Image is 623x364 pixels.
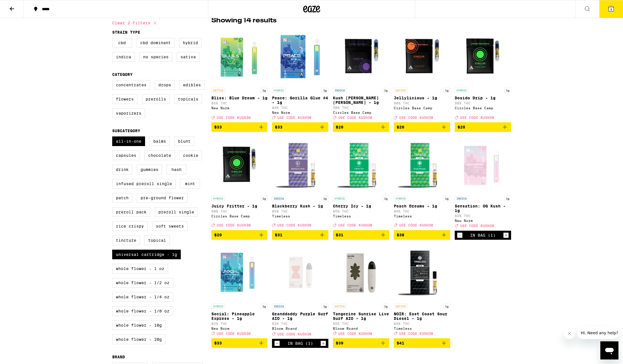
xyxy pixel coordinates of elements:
button: Add to bag [211,338,268,348]
p: INDICA [455,196,468,201]
img: Timeless - Blackberry Kush - 1g [272,136,328,193]
label: Indica [112,52,135,62]
span: $41 [397,341,404,345]
p: 86% THC [394,322,450,326]
img: Circles Base Camp - Kush Berry Bliss - 1g [333,28,389,85]
div: New Norm [211,327,268,330]
img: Circles Base Camp - Jellylicious - 1g [394,28,450,85]
span: $39 [336,341,343,345]
p: SATIVA [394,304,407,309]
button: Add to bag [211,230,268,240]
div: Circles Base Camp [211,214,268,218]
iframe: Button to launch messaging window [600,341,618,359]
label: Concentrates [112,80,150,90]
button: Add to bag [333,230,389,240]
button: Decrement [274,341,280,346]
a: Open page for Peach Dreams - 1g from Timeless [394,136,450,230]
span: USE CODE KUSH30 [217,332,251,335]
a: Open page for Sensation: OG Kush - 1g from New Norm [455,136,511,230]
p: 86% THC [394,209,450,213]
p: Cherry Icy - 1g [333,204,389,208]
p: 85% THC [272,209,328,213]
p: 1g [322,196,328,201]
img: Timeless - Peach Dreams - 1g [394,136,450,193]
p: 1g [382,304,389,309]
span: USE CODE KUSH30 [338,116,372,119]
img: New Norm - Bliss: Blue Dream - 1g [211,28,268,85]
p: Bliss: Blue Dream - 1g [211,96,268,100]
div: New Norm [211,106,268,110]
p: 90% THC [211,209,268,213]
div: Bloom Brand [333,327,389,330]
button: Increment [503,232,509,238]
p: INDICA [333,88,346,93]
img: Timeless - Cherry Icy - 1g [333,136,389,193]
span: USE CODE KUSH30 [399,332,433,335]
label: Mint [180,179,200,189]
p: Social: Pineapple Express - 1g [211,312,268,321]
div: Circles Base Camp [455,106,511,110]
p: 85% THC [333,209,389,213]
label: Capsules [112,151,140,160]
div: Bloom Brand [272,327,328,330]
button: Add to bag [333,122,389,132]
p: Tangerine Sunrise Live Surf AIO - 1g [333,312,389,321]
div: Timeless [333,214,389,218]
p: 1g [382,88,389,93]
a: Open page for Jellylicious - 1g from Circles Base Camp [394,28,450,122]
label: Preroll Pack [112,207,150,217]
p: Granddaddy Purple Surf AIO - 1g [272,312,328,321]
span: $33 [275,125,282,129]
p: SATIVA [211,88,225,93]
label: Edibles [179,80,205,90]
p: INDICA [272,304,286,309]
p: HYBRID [272,88,286,93]
div: Timeless [394,327,450,330]
span: $38 [397,233,404,237]
label: Hash [167,165,186,174]
label: All-In-One [112,136,145,146]
p: 85% THC [211,101,268,105]
div: New Norm [455,219,511,222]
button: Clear 2 filters [112,16,158,30]
span: $20 [397,125,404,129]
p: Blackberry Kush - 1g [272,204,328,208]
button: Add to bag [211,122,268,132]
p: 1g [261,304,267,309]
label: Topical [144,235,170,245]
span: USE CODE KUSH30 [399,116,433,119]
span: $20 [214,233,222,237]
button: Add to bag [455,122,511,132]
img: Timeless - NOIR: East Coast Sour Diesel - 1g [394,244,450,301]
label: Whole Flower - 1 oz [112,264,168,273]
p: HYBRID [211,196,225,201]
p: 1g [322,88,328,93]
p: 1g [504,88,511,93]
label: CBD Dominant [137,38,175,48]
button: Add to bag [394,122,450,132]
p: INDICA [272,196,286,201]
span: $33 [214,341,222,345]
label: Universal Cartridge - 1g [112,250,181,259]
p: SATIVA [394,88,407,93]
p: 82% THC [211,322,268,326]
p: SATIVA [333,304,346,309]
p: Dosido Drip - 1g [455,96,511,100]
span: USE CODE KUSH30 [217,116,251,119]
p: Jellylicious - 1g [394,96,450,100]
p: 90% THC [333,106,389,110]
label: Topicals [174,94,202,104]
span: $31 [336,233,343,237]
span: USE CODE KUSH30 [460,116,494,119]
span: USE CODE KUSH30 [338,332,372,335]
label: Pre-ground Flower [137,193,188,203]
label: Whole Flower - 10g [112,320,165,330]
a: Open page for Juicy Fritter - 1g from Circles Base Camp [211,136,268,230]
label: Vaporizers [112,108,145,118]
button: Add to bag [272,230,328,240]
div: New Norm [272,111,328,114]
img: Circles Base Camp - Juicy Fritter - 1g [211,136,268,193]
span: $20 [336,125,343,129]
span: $20 [458,125,465,129]
p: Kush [PERSON_NAME] [PERSON_NAME] - 1g [333,96,389,105]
